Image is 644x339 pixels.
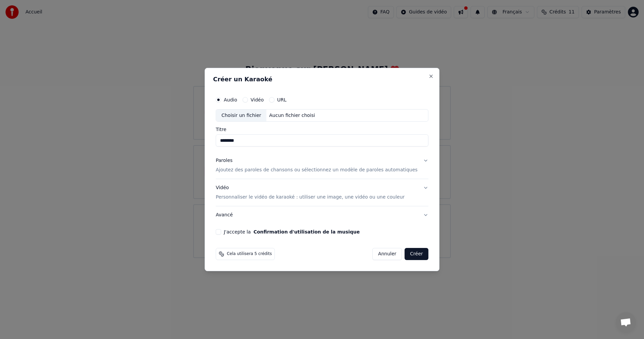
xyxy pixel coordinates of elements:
label: Titre [216,127,428,132]
div: Aucun fichier choisi [267,112,318,119]
label: J'accepte la [224,229,360,234]
p: Personnaliser le vidéo de karaoké : utiliser une image, une vidéo ou une couleur [216,194,405,201]
p: Ajoutez des paroles de chansons ou sélectionnez un modèle de paroles automatiques [216,167,418,174]
button: J'accepte la [254,229,360,234]
button: VidéoPersonnaliser le vidéo de karaoké : utiliser une image, une vidéo ou une couleur [216,179,428,206]
div: Paroles [216,158,232,164]
button: Annuler [372,248,402,260]
div: Choisir un fichier [216,110,266,122]
button: ParolesAjoutez des paroles de chansons ou sélectionnez un modèle de paroles automatiques [216,152,428,179]
label: Audio [224,97,237,102]
div: Vidéo [216,185,405,201]
h2: Créer un Karaoké [213,76,431,82]
button: Créer [405,248,428,260]
span: Cela utilisera 5 crédits [227,251,272,257]
label: URL [277,97,286,102]
button: Avancé [216,206,428,224]
label: Vidéo [251,97,264,102]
